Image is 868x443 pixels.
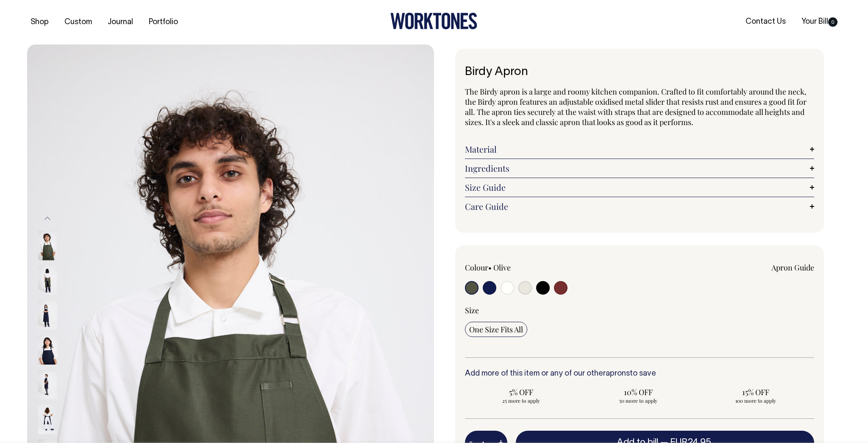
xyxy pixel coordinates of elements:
span: • [488,262,492,273]
img: olive [38,265,57,295]
img: dark-navy [38,370,57,399]
a: Custom [61,15,95,29]
h6: Add more of this item or any of our other to save [465,370,814,378]
a: Contact Us [742,15,789,29]
a: Your Bill0 [798,15,841,29]
span: 0 [828,17,837,27]
span: One Size Fits All [469,324,523,334]
div: Colour [465,262,605,273]
span: 5% OFF [469,387,573,397]
span: 50 more to apply [587,397,690,404]
a: Portfolio [145,15,181,29]
h1: Birdy Apron [465,66,814,79]
a: Care Guide [465,201,814,212]
div: Size [465,305,814,315]
img: olive [38,231,57,260]
span: 100 more to apply [704,397,807,404]
label: Olive [493,262,511,273]
a: Apron Guide [771,262,814,273]
span: 25 more to apply [469,397,573,404]
input: One Size Fits All [465,322,527,337]
span: 15% OFF [704,387,807,397]
input: 15% OFF 100 more to apply [699,384,812,407]
img: dark-navy [38,404,57,434]
a: Material [465,144,814,154]
a: Size Guide [465,182,814,192]
input: 5% OFF 25 more to apply [465,384,577,407]
a: Shop [27,15,52,29]
img: dark-navy [38,335,57,365]
input: 10% OFF 50 more to apply [582,384,695,407]
span: The Birdy apron is a large and roomy kitchen companion. Crafted to fit comfortably around the nec... [465,86,807,127]
a: Ingredients [465,163,814,173]
a: aprons [606,370,630,377]
button: Previous [41,209,54,228]
span: 10% OFF [587,387,690,397]
img: dark-navy [38,300,57,330]
a: Journal [104,15,136,29]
